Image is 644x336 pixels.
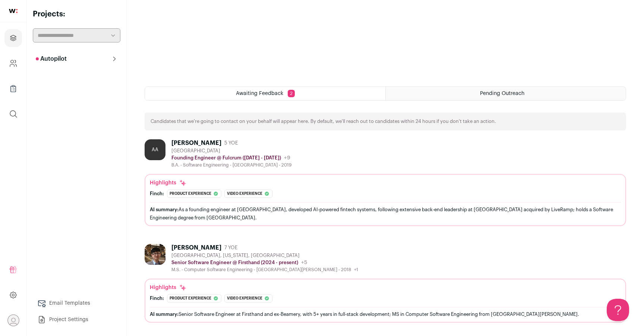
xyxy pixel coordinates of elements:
button: Open dropdown [7,314,19,326]
div: Highlights [150,179,187,187]
span: Pending Outreach [480,91,524,96]
a: Projects [4,29,22,47]
div: Senior Software Engineer at Firsthand and ex-Beamery, with 5+ years in full-stack development; MS... [150,310,621,318]
a: Pending Outreach [386,87,626,100]
a: Company Lists [4,80,22,98]
span: 5 YOE [224,140,238,146]
span: AI summary: [150,312,179,317]
span: AI summary: [150,207,179,212]
div: [PERSON_NAME] [171,244,221,251]
div: AA [145,139,165,160]
span: +9 [284,155,290,161]
div: [PERSON_NAME] [171,139,221,147]
span: Awaiting Feedback [236,91,283,96]
div: B.A. - Software Engineering - [GEOGRAPHIC_DATA] - 2019 [171,162,291,168]
iframe: Help Scout Beacon - Open [607,299,629,321]
div: Video experience [224,190,272,198]
span: +1 [354,267,358,272]
div: Highlights [150,284,187,291]
img: wellfound-shorthand-0d5821cbd27db2630d0214b213865d53afaa358527fdda9d0ea32b1df1b89c2c.svg [9,9,18,13]
div: [GEOGRAPHIC_DATA], [US_STATE], [GEOGRAPHIC_DATA] [171,253,358,259]
p: Autopilot [36,54,67,63]
a: Company and ATS Settings [4,54,22,72]
div: Finch: [150,191,164,197]
div: Candidates that we're going to contact on your behalf will appear here. By default, we'll reach o... [145,112,626,130]
p: Senior Software Engineer @ Firsthand (2024 - present) [171,260,298,266]
a: Email Templates [33,296,120,311]
div: Product experience [167,190,221,198]
div: Finch: [150,295,164,301]
p: Founding Engineer @ Fulcrum ([DATE] - [DATE]) [171,155,281,161]
div: Product experience [167,294,221,302]
div: M.S. - Computer Software Engineering - [GEOGRAPHIC_DATA][PERSON_NAME] - 2018 [171,267,358,273]
button: Autopilot [33,51,120,66]
div: [GEOGRAPHIC_DATA] [171,148,291,154]
div: Video experience [224,294,272,302]
a: AA [PERSON_NAME] 5 YOE [GEOGRAPHIC_DATA] Founding Engineer @ Fulcrum ([DATE] - [DATE]) +9 B.A. - ... [145,139,626,226]
img: 4ceb0fe29378365917c09a61a21a20f54206769955c5baf1a8ecf6b1619985d9 [145,244,165,265]
div: As a founding engineer at [GEOGRAPHIC_DATA], developed AI-powered fintech systems, following exte... [150,206,621,221]
a: [PERSON_NAME] 7 YOE [GEOGRAPHIC_DATA], [US_STATE], [GEOGRAPHIC_DATA] Senior Software Engineer @ F... [145,244,626,323]
h2: Projects: [33,9,120,19]
span: 7 YOE [224,245,237,251]
a: Project Settings [33,312,120,327]
span: +5 [301,260,307,265]
span: 2 [288,90,295,97]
